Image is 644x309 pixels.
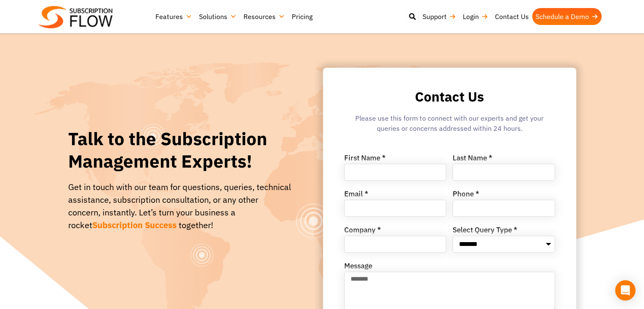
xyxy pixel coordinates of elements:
[419,8,459,25] a: Support
[68,181,291,232] div: Get in touch with our team for questions, queries, technical assistance, subscription consultatio...
[453,154,492,164] label: Last Name *
[615,280,636,301] div: Open Intercom Messenger
[68,128,291,172] h1: Talk to the Subscription Management Experts!
[453,190,479,200] label: Phone *
[344,190,368,200] label: Email *
[196,8,240,25] a: Solutions
[453,226,517,236] label: Select Query Type *
[344,262,372,272] label: Message
[344,89,555,105] h2: Contact Us
[532,8,602,25] a: Schedule a Demo
[492,8,532,25] a: Contact Us
[459,8,492,25] a: Login
[288,8,316,25] a: Pricing
[92,219,177,231] span: Subscription Success
[344,154,386,164] label: First Name *
[344,226,381,236] label: Company *
[152,8,196,25] a: Features
[39,6,113,28] img: Subscriptionflow
[344,113,555,138] div: Please use this form to connect with our experts and get your queries or concerns addressed withi...
[240,8,288,25] a: Resources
